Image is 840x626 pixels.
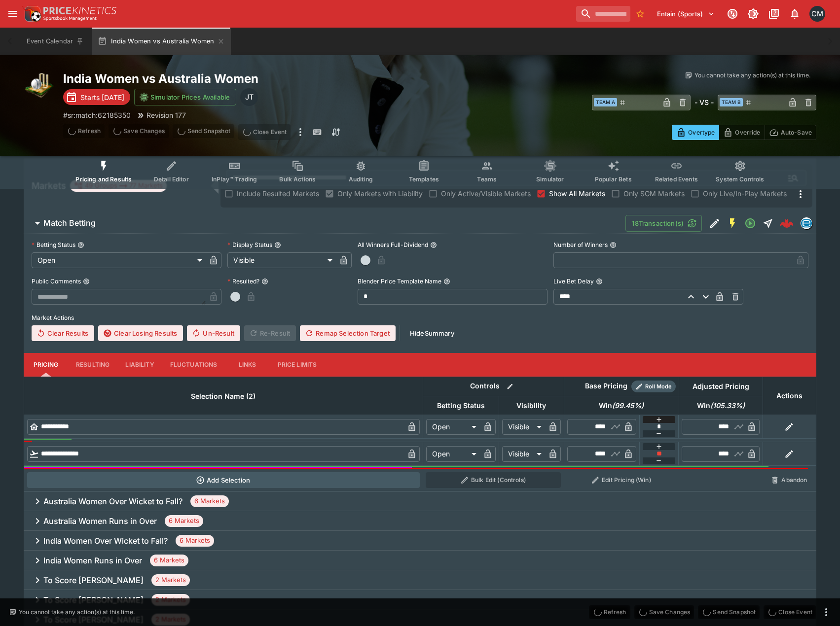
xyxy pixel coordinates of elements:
button: Clear Results [32,325,94,341]
span: Un-Result [187,325,240,341]
p: Starts [DATE] [80,92,124,103]
button: Simulator Prices Available [134,89,236,105]
span: Bulk Actions [279,175,316,183]
span: Auditing [349,175,373,183]
p: Public Comments [32,277,81,285]
em: ( 105.33 %) [710,400,745,412]
div: Open [426,446,480,462]
span: Betting Status [426,400,496,412]
svg: More [795,188,806,200]
span: Related Events [655,175,698,183]
div: Joshua Thomson [240,88,258,106]
p: Number of Winners [553,241,608,249]
button: Open [741,214,759,232]
h2: Copy To Clipboard [63,71,440,86]
span: Only SGM Markets [623,188,685,199]
button: Overtype [672,125,719,140]
button: Display Status [274,242,281,248]
button: Fluctuations [162,353,225,377]
button: Betting Status [77,242,84,248]
span: Win(99.45%) [588,400,655,412]
button: Pricing [24,353,68,377]
div: Open [426,419,480,435]
span: System Controls [716,175,764,183]
button: Select Tenant [651,6,721,22]
span: Selection Name (2) [180,390,266,402]
button: Abandon [766,472,813,488]
span: Include Resulted Markets [237,188,319,199]
span: Templates [409,175,439,183]
button: Price Limits [270,353,325,377]
button: Bulk Edit (Controls) [426,472,561,488]
span: Detail Editor [154,175,189,183]
img: cricket.png [24,71,55,103]
th: Actions [763,377,816,415]
span: 2 Markets [151,595,190,605]
h6: Match Betting [43,218,96,228]
p: You cannot take any action(s) at this time. [19,608,135,617]
input: search [576,6,630,22]
span: 6 Markets [165,516,203,526]
button: Cameron Matheson [806,3,828,25]
h6: To Score [PERSON_NAME] [43,595,144,605]
span: Team B [720,98,743,106]
label: Market Actions [32,311,808,325]
button: 18Transaction(s) [625,215,702,232]
button: India Women vs Australia Women [92,28,231,55]
span: Only Active/Visible Markets [441,188,531,199]
span: 6 Markets [150,556,188,565]
h6: India Women Runs in Over [43,556,142,566]
button: more [294,124,306,140]
button: Resulted? [261,278,268,285]
span: Only Markets with Liability [337,188,423,199]
div: Open [32,252,206,268]
button: Blender Price Template Name [443,278,450,285]
span: 6 Markets [176,536,214,546]
p: Revision 177 [146,110,186,120]
span: Win(105.33%) [686,400,756,412]
h6: - VS - [694,97,714,107]
img: PriceKinetics [43,7,116,14]
p: Overtype [688,127,715,138]
button: more [820,606,832,618]
div: Cameron Matheson [809,6,825,22]
div: Base Pricing [581,380,631,392]
p: Blender Price Template Name [358,277,441,285]
p: Override [735,127,760,138]
button: SGM Enabled [724,214,741,232]
img: logo-cerberus--red.svg [780,216,794,230]
button: Number of Winners [610,242,617,248]
button: Override [719,125,765,140]
span: Re-Result [244,325,296,341]
button: Public Comments [83,278,90,285]
button: open drawer [4,5,22,23]
h6: India Women Over Wicket to Fall? [43,536,168,546]
button: Bulk edit [504,380,516,393]
h6: Australia Women Runs in Over [43,516,157,526]
em: ( 99.45 %) [612,400,644,412]
div: Visible [227,252,336,268]
h6: Australia Women Over Wicket to Fall? [43,496,183,507]
span: Visibility [506,400,557,412]
span: InPlay™ Trading [212,175,257,183]
button: Notifications [786,5,803,23]
div: Show/hide Price Roll mode configuration. [631,381,676,392]
span: Show All Markets [549,188,605,199]
p: You cannot take any action(s) at this time. [694,71,810,80]
p: Copy To Clipboard [63,110,131,120]
div: db3568e9-6a92-442d-83e0-d5671d398b41 [780,216,794,230]
button: HideSummary [404,325,460,341]
div: Start From [672,125,816,140]
button: Edit Pricing (Win) [567,472,676,488]
img: betradar [801,218,812,229]
img: Sportsbook Management [43,16,97,21]
button: Documentation [765,5,783,23]
button: Liability [117,353,162,377]
p: Auto-Save [781,127,812,138]
h6: To Score [PERSON_NAME] [43,575,144,586]
button: Add Selection [27,472,420,488]
div: Visible [502,446,545,462]
p: Display Status [227,241,272,249]
span: 6 Markets [190,496,229,506]
span: Only Live/In-Play Markets [703,188,787,199]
